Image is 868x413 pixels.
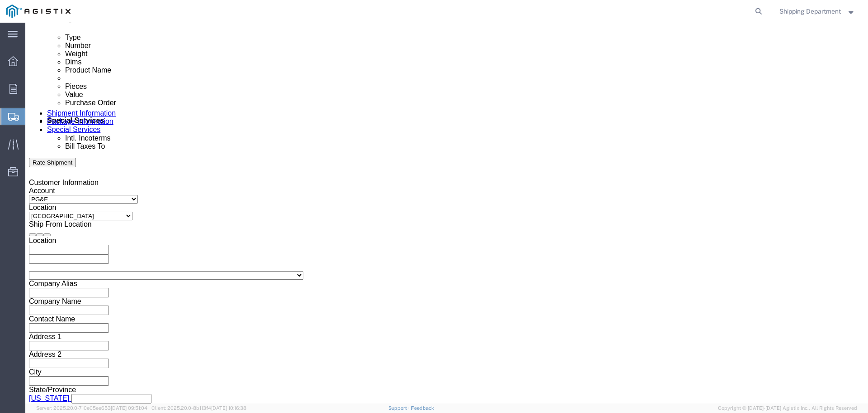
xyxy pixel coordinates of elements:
[779,6,856,17] button: Shipping Department
[411,405,434,411] a: Feedback
[6,5,71,18] img: logo
[211,405,246,411] span: [DATE] 10:16:38
[25,23,868,403] iframe: FS Legacy Container
[388,405,411,411] a: Support
[36,405,147,411] span: Server: 2025.20.0-710e05ee653
[151,405,246,411] span: Client: 2025.20.0-8b113f4
[779,6,841,16] span: Shipping Department
[718,404,857,412] span: Copyright © [DATE]-[DATE] Agistix Inc., All Rights Reserved
[111,405,147,411] span: [DATE] 09:51:04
